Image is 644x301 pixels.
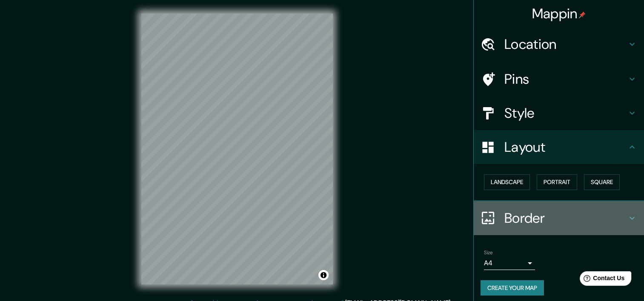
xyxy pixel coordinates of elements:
[504,71,627,88] h4: Pins
[504,139,627,156] h4: Layout
[474,96,644,130] div: Style
[474,201,644,235] div: Border
[537,174,577,190] button: Portrait
[504,36,627,53] h4: Location
[141,14,333,284] canvas: Map
[584,174,620,190] button: Square
[474,27,644,61] div: Location
[474,130,644,164] div: Layout
[504,105,627,122] h4: Style
[481,280,544,296] button: Create your map
[484,256,535,270] div: A4
[484,249,493,256] label: Size
[568,268,635,292] iframe: Help widget launcher
[579,11,586,18] img: pin-icon.png
[504,210,627,227] h4: Border
[532,5,586,22] h4: Mappin
[474,62,644,96] div: Pins
[318,270,329,280] button: Toggle attribution
[484,174,530,190] button: Landscape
